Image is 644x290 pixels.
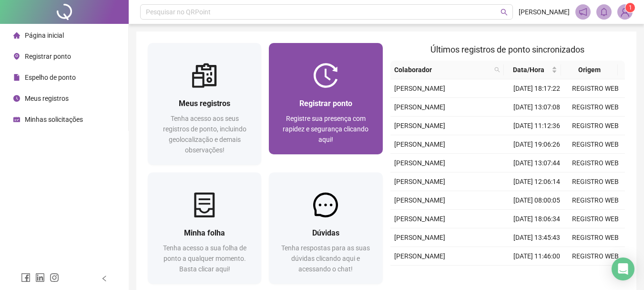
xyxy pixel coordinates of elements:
[283,115,368,143] span: Registre sua presença com rapidez e segurança clicando aqui!
[148,172,261,284] a: Minha folhaTenha acesso a sua folha de ponto a qualquer momento. Basta clicar aqui!
[394,252,445,260] span: [PERSON_NAME]
[504,61,561,79] th: Data/Hora
[394,140,445,148] span: [PERSON_NAME]
[566,228,625,247] td: REGISTRO WEB
[625,3,635,12] sup: Atualize o seu contato no menu Meus Dados
[618,5,632,19] img: 95045
[13,32,20,39] span: home
[508,172,566,191] td: [DATE] 12:06:14
[50,273,59,282] span: instagram
[394,159,445,167] span: [PERSON_NAME]
[566,79,625,98] td: REGISTRO WEB
[13,53,20,60] span: environment
[394,64,491,75] span: Colaborador
[508,154,566,172] td: [DATE] 13:07:44
[566,117,625,135] td: REGISTRO WEB
[281,244,370,273] span: Tenha respostas para as suas dúvidas clicando aqui e acessando o chat!
[13,116,20,123] span: schedule
[163,115,246,154] span: Tenha acesso aos seus registros de ponto, incluindo geolocalização e demais observações!
[394,85,445,92] span: [PERSON_NAME]
[25,74,76,81] span: Espelho de ponto
[148,43,261,165] a: Meus registrosTenha acesso aos seus registros de ponto, incluindo geolocalização e demais observa...
[269,172,382,284] a: DúvidasTenha respostas para as suas dúvidas clicando aqui e acessando o chat!
[394,103,445,111] span: [PERSON_NAME]
[508,79,566,98] td: [DATE] 18:17:22
[25,53,71,60] span: Registrar ponto
[508,191,566,210] td: [DATE] 08:00:05
[561,61,618,79] th: Origem
[508,135,566,154] td: [DATE] 19:06:26
[394,196,445,204] span: [PERSON_NAME]
[35,273,45,282] span: linkedin
[508,266,566,284] td: [DATE] 07:58:31
[566,98,625,117] td: REGISTRO WEB
[566,172,625,191] td: REGISTRO WEB
[508,117,566,135] td: [DATE] 11:12:36
[508,210,566,228] td: [DATE] 18:06:34
[269,43,382,154] a: Registrar pontoRegistre sua presença com rapidez e segurança clicando aqui!
[629,4,632,11] span: 1
[163,244,246,273] span: Tenha acesso a sua folha de ponto a qualquer momento. Basta clicar aqui!
[566,247,625,266] td: REGISTRO WEB
[299,99,352,108] span: Registrar ponto
[508,247,566,266] td: [DATE] 11:46:00
[312,228,339,237] span: Dúvidas
[25,95,69,102] span: Meus registros
[394,178,445,185] span: [PERSON_NAME]
[566,135,625,154] td: REGISTRO WEB
[508,64,549,75] span: Data/Hora
[566,154,625,172] td: REGISTRO WEB
[494,67,500,73] span: search
[394,122,445,129] span: [PERSON_NAME]
[101,275,108,282] span: left
[13,74,20,81] span: file
[394,215,445,223] span: [PERSON_NAME]
[501,9,508,16] span: search
[508,228,566,247] td: [DATE] 13:45:43
[430,44,584,54] span: Últimos registros de ponto sincronizados
[492,63,502,77] span: search
[394,234,445,241] span: [PERSON_NAME]
[508,98,566,117] td: [DATE] 13:07:08
[566,266,625,284] td: REGISTRO WEB
[566,210,625,228] td: REGISTRO WEB
[566,191,625,210] td: REGISTRO WEB
[519,7,570,17] span: [PERSON_NAME]
[179,99,230,108] span: Meus registros
[600,8,608,16] span: bell
[13,95,20,102] span: clock-circle
[579,8,587,16] span: notification
[612,258,634,280] div: Open Intercom Messenger
[25,116,83,123] span: Minhas solicitações
[184,228,225,237] span: Minha folha
[21,273,31,282] span: facebook
[25,32,64,39] span: Página inicial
